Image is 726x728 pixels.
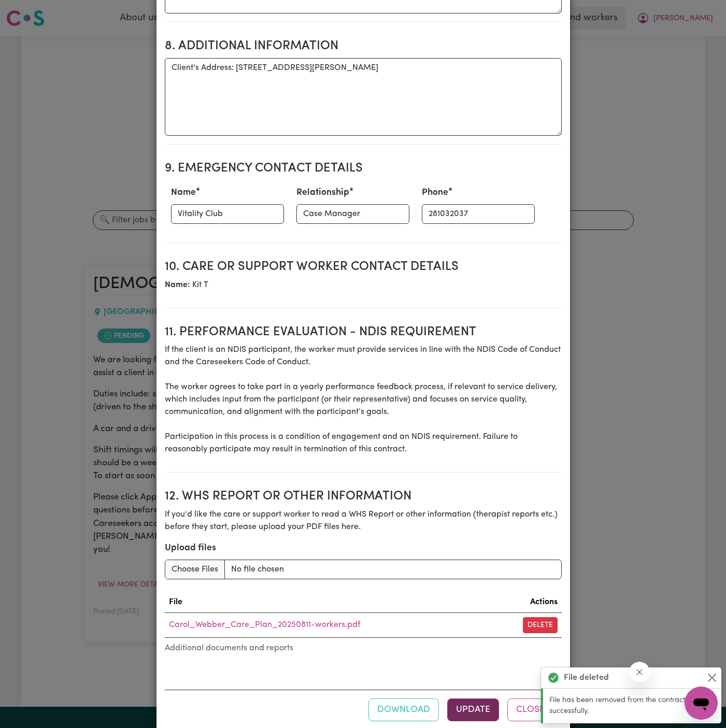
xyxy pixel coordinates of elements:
h2: 8. Additional Information [165,39,562,54]
p: Kit T [165,279,562,291]
label: Name [171,186,196,199]
h2: 10. Care or support worker contact details [165,260,562,275]
input: e.g. Daughter [296,204,409,224]
th: Actions [491,592,562,613]
strong: File deleted [564,672,609,684]
label: Relationship [296,186,349,199]
a: Carol_Webber_Care_Plan_20250811-workers.pdf [169,621,360,629]
iframe: Button to launch messaging window [685,687,718,720]
button: Delete file [523,617,558,633]
button: Update [447,698,499,721]
input: e.g. Amber Smith [171,204,284,224]
caption: Additional documents and reports [165,638,562,659]
button: Download contract [368,698,439,721]
p: If the client is an NDIS participant, the worker must provide services in line with the NDIS Code... [165,344,562,455]
h2: 9. Emergency Contact Details [165,161,562,176]
p: If you'd like the care or support worker to read a WHS Report or other information (therapist rep... [165,508,562,533]
iframe: Close message [629,662,650,682]
b: Name: [165,281,190,289]
textarea: Client's Address: [STREET_ADDRESS][PERSON_NAME] [165,58,562,136]
h2: 12. WHS Report or Other Information [165,489,562,504]
label: Upload files [165,541,216,555]
th: File [165,592,491,613]
button: Close [507,698,553,721]
label: Phone [422,186,448,199]
h2: 11. Performance evaluation - NDIS requirement [165,325,562,340]
span: Need any help? [6,7,63,16]
p: File has been removed from the contract successfully. [549,695,715,717]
